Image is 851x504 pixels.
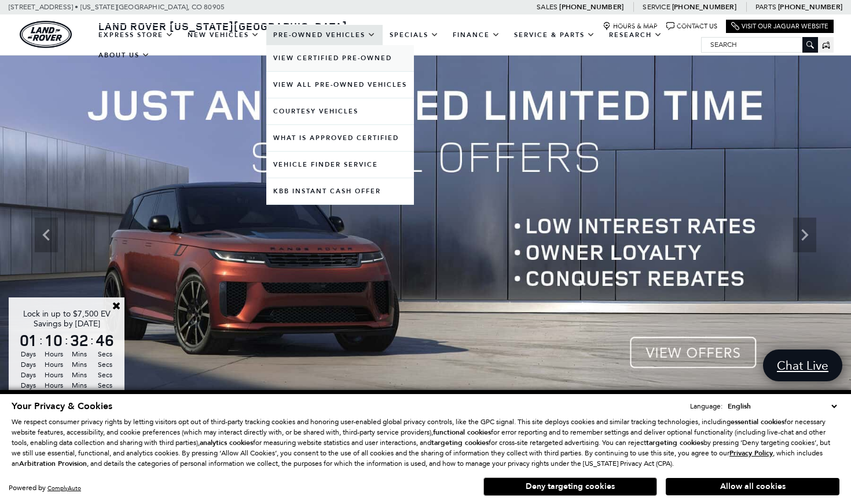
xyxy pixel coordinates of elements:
a: Chat Live [763,350,842,381]
button: Allow all cookies [666,478,839,495]
div: Language: [690,403,722,410]
a: Contact Us [666,22,717,31]
strong: Arbitration Provision [19,459,87,468]
span: Mins [68,380,90,391]
span: Chat Live [771,358,834,373]
img: Land Rover [20,21,72,48]
a: [PHONE_NUMBER] [559,2,623,12]
strong: functional cookies [433,428,491,437]
a: What Is Approved Certified [266,125,414,151]
span: 01 [17,332,39,348]
a: [PHONE_NUMBER] [672,2,736,12]
div: Previous [35,218,58,252]
span: 32 [68,332,90,348]
strong: targeting cookies [431,438,489,447]
span: Land Rover [US_STATE][GEOGRAPHIC_DATA] [98,19,347,33]
a: Vehicle Finder Service [266,152,414,178]
a: Specials [383,25,446,45]
span: Parts [755,3,776,11]
a: About Us [91,45,157,65]
a: Hours & Map [603,22,658,31]
a: KBB Instant Cash Offer [266,178,414,204]
span: : [65,332,68,349]
span: Mins [68,349,90,359]
a: Research [602,25,669,45]
span: : [90,332,94,349]
span: 10 [43,332,65,348]
span: Service [643,3,670,11]
span: Secs [94,380,116,391]
input: Search [702,38,817,51]
a: EXPRESS STORE [91,25,181,45]
span: Lock in up to $7,500 EV Savings by [DATE] [23,309,111,329]
a: ComplyAuto [47,484,81,492]
div: Powered by [9,484,81,492]
a: View All Pre-Owned Vehicles [266,72,414,98]
span: Your Privacy & Cookies [12,400,112,413]
a: [PHONE_NUMBER] [778,2,842,12]
span: Secs [94,349,116,359]
p: We respect consumer privacy rights by letting visitors opt out of third-party tracking cookies an... [12,417,839,469]
span: Days [17,380,39,391]
a: View Certified Pre-Owned [266,45,414,71]
a: land-rover [20,21,72,48]
span: Hours [43,359,65,370]
span: Hours [43,380,65,391]
span: Days [17,359,39,370]
div: Next [793,218,816,252]
span: Sales [537,3,557,11]
select: Language Select [725,400,839,412]
span: Days [17,370,39,380]
button: Deny targeting cookies [483,477,657,496]
a: Close [111,300,122,311]
strong: analytics cookies [200,438,253,447]
span: Mins [68,359,90,370]
a: Pre-Owned Vehicles [266,25,383,45]
span: Secs [94,370,116,380]
a: Visit Our Jaguar Website [731,22,828,31]
nav: Main Navigation [91,25,701,65]
a: Finance [446,25,507,45]
strong: essential cookies [731,417,784,426]
a: Courtesy Vehicles [266,98,414,124]
a: [STREET_ADDRESS] • [US_STATE][GEOGRAPHIC_DATA], CO 80905 [9,3,225,11]
strong: targeting cookies [646,438,703,447]
a: Service & Parts [507,25,602,45]
span: Secs [94,359,116,370]
a: Land Rover [US_STATE][GEOGRAPHIC_DATA] [91,19,354,33]
span: Hours [43,370,65,380]
span: : [39,332,43,349]
span: Days [17,349,39,359]
span: 46 [94,332,116,348]
u: Privacy Policy [729,448,773,458]
span: Hours [43,349,65,359]
a: New Vehicles [181,25,266,45]
span: Mins [68,370,90,380]
a: Privacy Policy [729,449,773,457]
